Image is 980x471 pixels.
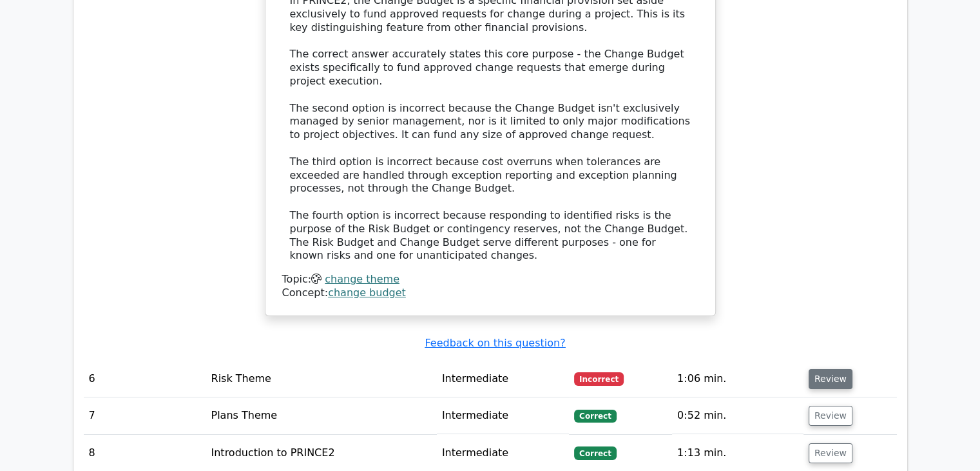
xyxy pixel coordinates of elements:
[437,361,569,397] td: Intermediate
[325,273,399,285] a: change theme
[84,397,206,434] td: 7
[328,286,406,299] a: change budget
[809,369,852,389] button: Review
[672,361,803,397] td: 1:06 min.
[672,397,803,434] td: 0:52 min.
[425,337,565,349] a: Feedback on this question?
[809,443,852,463] button: Review
[282,286,698,300] div: Concept:
[282,273,698,286] div: Topic:
[84,361,206,397] td: 6
[437,397,569,434] td: Intermediate
[206,397,436,434] td: Plans Theme
[809,406,852,426] button: Review
[574,446,616,459] span: Correct
[574,372,624,385] span: Incorrect
[574,410,616,423] span: Correct
[206,361,436,397] td: Risk Theme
